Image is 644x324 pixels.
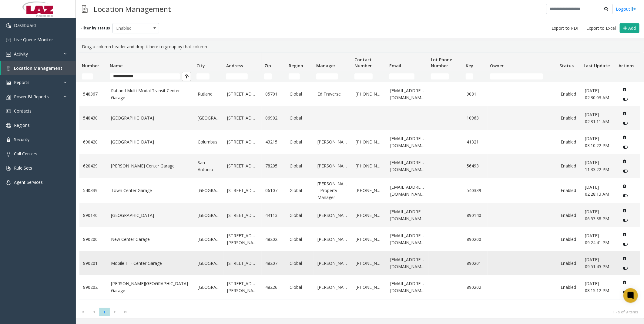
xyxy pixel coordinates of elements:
a: 540367 [83,91,104,97]
th: Status [557,53,581,71]
span: Region [289,63,303,69]
img: pageIcon [82,2,88,16]
img: 'icon' [6,23,11,28]
button: Disable [620,263,631,273]
a: Global [290,139,310,145]
button: Disable [620,166,631,176]
a: 44113 [265,212,282,219]
button: Export to Excel [584,24,618,32]
a: 78205 [265,163,282,169]
a: 890201 [467,260,484,267]
a: [PERSON_NAME] Center Garage [111,163,190,169]
button: Add [620,23,639,33]
a: Enabled [561,115,578,121]
div: Drag a column header and drop it here to group by that column [79,41,640,52]
span: Last Update [584,63,610,69]
a: [PERSON_NAME] [317,236,348,243]
span: [DATE] 08:15:12 PM [585,281,609,293]
button: Delete [620,181,629,191]
a: Ed Traverse [317,91,348,97]
button: Disable [620,94,631,104]
span: Email [389,63,401,69]
a: Enabled [561,139,578,145]
input: Address Filter [226,73,248,79]
span: Number [82,63,99,69]
a: Location Management [1,61,76,75]
a: Mobile IT - Center Garage [111,260,190,267]
a: 540339 [83,187,104,194]
img: 'icon' [6,38,11,42]
span: Manager [317,63,336,69]
a: 48226 [265,284,282,291]
a: 890200 [83,236,104,243]
a: 05701 [265,91,282,97]
a: [PERSON_NAME] [317,284,348,291]
input: Contact Number Filter [354,73,373,79]
a: 43215 [265,139,282,145]
a: 890202 [83,284,104,291]
button: Disable [620,215,631,225]
span: [DATE] 02:30:03 AM [585,88,609,100]
a: 540339 [467,187,484,194]
img: 'icon' [6,152,11,157]
span: Address [226,63,243,69]
span: [DATE] 06:53:38 PM [585,209,609,221]
a: [GEOGRAPHIC_DATA] [111,139,190,145]
a: [DATE] 11:33:22 PM [585,159,612,173]
a: [EMAIL_ADDRESS][DOMAIN_NAME] [391,184,425,197]
a: [STREET_ADDRESS] [227,139,258,145]
span: Export to Excel [586,25,616,31]
a: Global [290,187,310,194]
a: 540430 [83,115,104,121]
a: Global [290,260,310,267]
a: Global [290,236,310,243]
input: Manager Filter [316,73,338,79]
span: Key [466,63,473,69]
a: [PHONE_NUMBER] [356,91,383,97]
a: 890202 [467,284,484,291]
a: [DATE] 09:24:41 PM [585,232,612,246]
span: Agent Services [14,179,43,185]
a: 890140 [467,212,484,219]
span: Regions [14,122,30,128]
span: [DATE] 02:31:11 AM [585,112,609,124]
span: Activity [14,51,28,57]
a: Enabled [561,163,578,169]
span: Page 1 [99,308,110,316]
a: [GEOGRAPHIC_DATA] [198,236,220,243]
img: logout [632,6,636,12]
input: Lot Phone Number Filter [431,73,449,79]
td: Key Filter [463,71,488,82]
span: [DATE] 09:51:45 PM [585,257,609,269]
a: 10963 [467,115,484,121]
span: Owner [490,63,504,69]
a: [GEOGRAPHIC_DATA] [198,260,220,267]
button: Disable [620,118,631,128]
span: [DATE] 02:28:13 AM [585,184,609,197]
span: Export to PDF [552,25,579,31]
kendo-pager-info: 1 - 9 of 9 items [135,309,638,315]
img: 'icon' [6,166,11,171]
a: [PHONE_NUMBER] [356,236,383,243]
a: [EMAIL_ADDRESS][DOMAIN_NAME] [391,280,425,294]
span: Add [628,25,636,31]
a: New Center Garage [111,236,190,243]
a: 890200 [467,236,484,243]
a: [GEOGRAPHIC_DATA] [198,212,220,219]
span: Reports [14,79,29,85]
a: [PHONE_NUMBER] [356,212,383,219]
a: [DATE] 02:28:13 AM [585,184,612,197]
td: City Filter [194,71,223,82]
a: [STREET_ADDRESS] [227,260,258,267]
a: [GEOGRAPHIC_DATA] [198,187,220,194]
input: Number Filter [82,73,93,79]
a: [EMAIL_ADDRESS][DOMAIN_NAME] [391,232,425,246]
td: Email Filter [387,71,428,82]
a: Logout [616,6,636,12]
a: [STREET_ADDRESS][PERSON_NAME] [227,232,258,246]
a: San Antonio [198,159,220,173]
a: 06107 [265,187,282,194]
a: [PHONE_NUMBER] [356,139,383,145]
a: 56493 [467,163,484,169]
button: Disable [620,287,631,297]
